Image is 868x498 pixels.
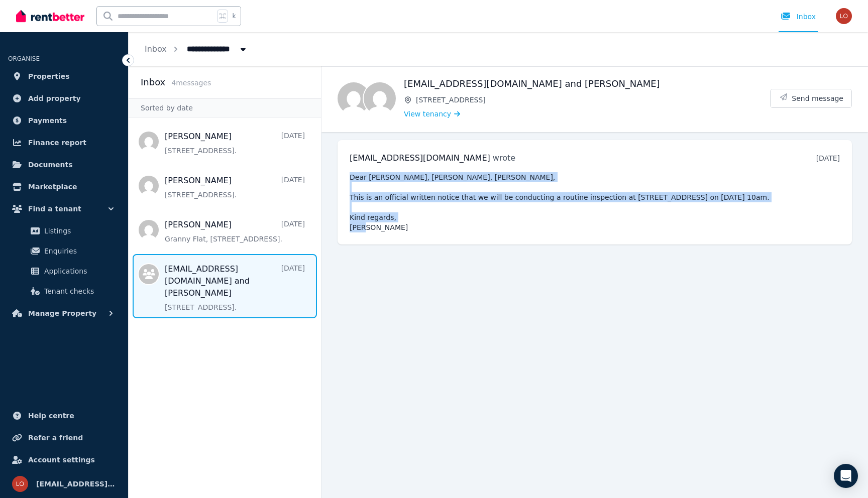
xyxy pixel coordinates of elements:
span: Payments [28,114,67,127]
span: ORGANISE [8,55,40,62]
img: pratikmehta123@outlook.com [364,82,396,114]
a: [PERSON_NAME][DATE][STREET_ADDRESS]. [165,175,305,200]
a: Enquiries [12,241,116,261]
span: Send message [792,93,843,103]
a: [EMAIL_ADDRESS][DOMAIN_NAME] and [PERSON_NAME][DATE][STREET_ADDRESS]. [165,263,305,312]
span: 4 message s [171,79,211,87]
a: [PERSON_NAME][DATE]Granny Flat, [STREET_ADDRESS]. [165,219,305,244]
span: Enquiries [44,245,112,257]
a: Inbox [145,44,167,54]
img: RentBetter [16,9,84,24]
a: Refer a friend [8,428,120,448]
span: View tenancy [404,109,451,119]
pre: Dear [PERSON_NAME], [PERSON_NAME], [PERSON_NAME], This is an official written notice that we will... [350,172,840,232]
button: Manage Property [8,303,120,323]
span: k [232,12,236,20]
img: local.pmanagement@gmail.com [836,8,852,24]
span: Documents [28,159,73,171]
nav: Breadcrumb [129,32,264,66]
span: Applications [44,265,112,277]
span: [EMAIL_ADDRESS][DOMAIN_NAME] [36,478,116,490]
span: Account settings [28,454,95,466]
nav: Message list [129,117,321,322]
span: Find a tenant [28,203,81,215]
span: Help centre [28,410,74,422]
span: [STREET_ADDRESS] [416,95,770,105]
div: Sorted by date [129,98,321,117]
span: [EMAIL_ADDRESS][DOMAIN_NAME] [350,153,490,163]
span: Properties [28,70,70,82]
img: Shubh Hitesh Upadhyay [338,82,370,114]
span: Tenant checks [44,285,112,297]
a: Applications [12,261,116,281]
img: local.pmanagement@gmail.com [12,476,28,492]
h1: [EMAIL_ADDRESS][DOMAIN_NAME] and [PERSON_NAME] [404,77,770,91]
a: [PERSON_NAME][DATE][STREET_ADDRESS]. [165,131,305,156]
a: Listings [12,221,116,241]
a: Finance report [8,133,120,153]
a: Documents [8,155,120,175]
button: Send message [771,89,851,107]
a: Add property [8,88,120,108]
a: Tenant checks [12,281,116,301]
span: Finance report [28,137,86,149]
a: Payments [8,110,120,131]
span: Listings [44,225,112,237]
h2: Inbox [141,75,165,89]
span: Refer a friend [28,432,83,444]
button: Find a tenant [8,199,120,219]
div: Open Intercom Messenger [834,464,858,488]
time: [DATE] [816,154,840,162]
a: Properties [8,66,120,86]
div: Inbox [781,12,816,22]
a: Account settings [8,450,120,470]
span: Marketplace [28,181,77,193]
span: Manage Property [28,307,96,319]
a: View tenancy [404,109,460,119]
a: Help centre [8,406,120,426]
a: Marketplace [8,177,120,197]
span: Add property [28,92,81,104]
span: wrote [493,153,515,163]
